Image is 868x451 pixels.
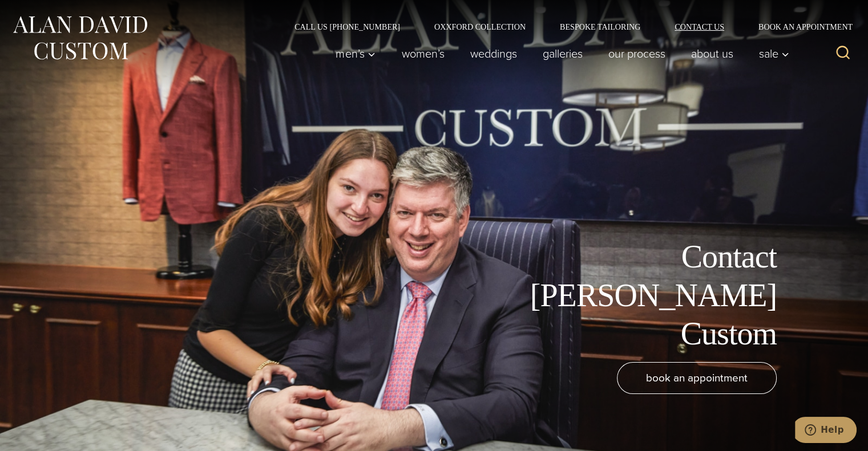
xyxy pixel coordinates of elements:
[323,42,796,65] nav: Primary Navigation
[277,23,857,31] nav: Secondary Navigation
[617,362,777,394] a: book an appointment
[746,42,796,65] button: Sale sub menu toggle
[520,238,777,353] h1: Contact [PERSON_NAME] Custom
[595,42,678,65] a: Our Process
[795,417,857,445] iframe: Opens a widget where you can chat to one of our agents
[657,23,741,31] a: Contact Us
[646,369,748,386] span: book an appointment
[389,42,457,65] a: Women’s
[741,23,857,31] a: Book an Appointment
[11,13,148,63] img: Alan David Custom
[323,42,389,65] button: Men’s sub menu toggle
[530,42,595,65] a: Galleries
[829,40,857,67] button: View Search Form
[417,23,543,31] a: Oxxford Collection
[277,23,417,31] a: Call Us [PHONE_NUMBER]
[543,23,657,31] a: Bespoke Tailoring
[457,42,530,65] a: weddings
[678,42,746,65] a: About Us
